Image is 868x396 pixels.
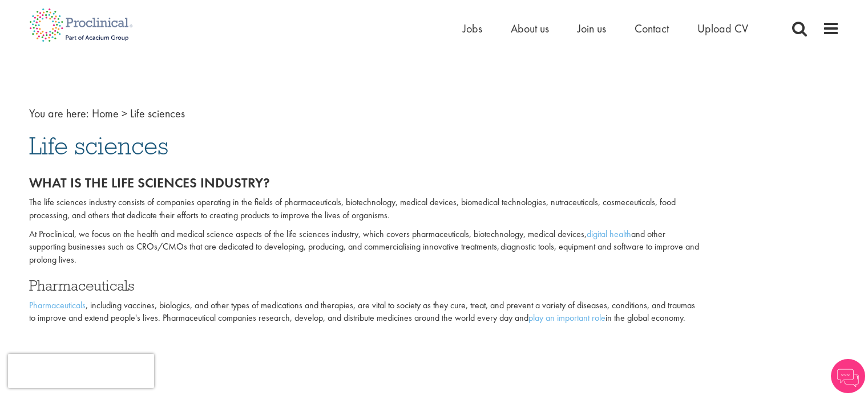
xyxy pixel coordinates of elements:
[29,196,701,222] p: The life sciences industry consists of companies operating in the fields of pharmaceuticals, biot...
[29,278,701,293] h3: Pharmaceuticals
[29,106,89,121] span: You are here:
[587,228,631,240] a: digital health
[635,21,669,36] a: Contact
[29,299,701,325] p: , including vaccines, biologics, and other types of medications and therapies, are vital to socie...
[578,21,606,36] a: Join us
[697,21,748,36] a: Upload CV
[130,106,185,121] span: Life sciences
[92,106,119,121] a: breadcrumb link
[8,354,154,388] iframe: reCAPTCHA
[528,312,605,324] a: play an important role
[463,21,482,36] a: Jobs
[29,299,86,311] a: Pharmaceuticals
[831,359,865,393] img: Chatbot
[29,175,701,190] h2: What is the life sciences industry?
[29,228,701,267] p: At Proclinical, we focus on the health and medical science aspects of the life sciences industry,...
[29,130,168,161] span: Life sciences
[122,106,127,121] span: >
[511,21,549,36] a: About us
